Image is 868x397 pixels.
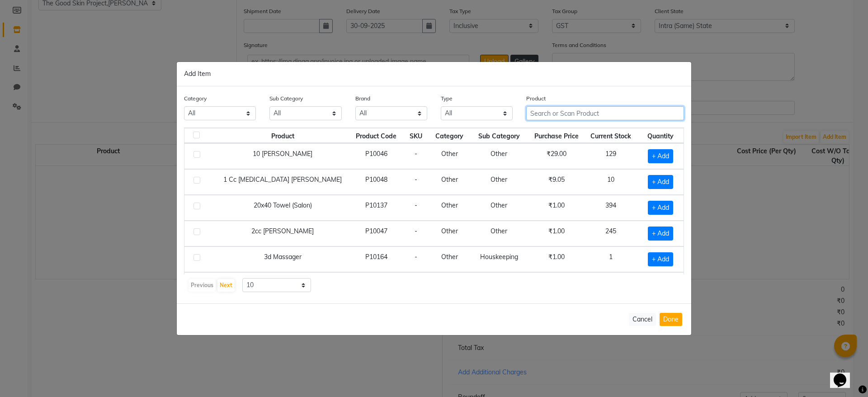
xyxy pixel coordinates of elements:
td: Houskeeping [470,272,528,298]
td: Acti - C Fluid [216,272,350,298]
th: Category [429,128,470,143]
td: 1 Cc [MEDICAL_DATA] [PERSON_NAME] [216,169,350,195]
label: Brand [355,95,370,103]
span: + Add [648,149,673,163]
td: 394 [585,195,637,221]
td: - [403,272,429,298]
button: Done [660,313,682,326]
td: - [403,195,429,221]
td: Other [470,143,528,169]
td: Houskeeping [470,246,528,272]
td: ₹1.00 [528,195,585,221]
td: P10137 [350,195,403,221]
td: - [403,169,429,195]
label: Type [441,95,453,103]
th: Product [216,128,350,143]
td: P10048 [350,169,403,195]
label: Product [526,95,546,103]
input: Search or Scan Product [526,106,684,120]
td: - [403,143,429,169]
td: P10047 [350,221,403,246]
button: Next [217,279,235,292]
th: Sub Category [470,128,528,143]
td: 10 [585,169,637,195]
td: Other [429,272,470,298]
td: Other [429,195,470,221]
td: P10164 [350,246,403,272]
td: 3d Massager [216,246,350,272]
label: Sub Category [269,95,303,103]
td: Other [429,169,470,195]
td: Other [429,221,470,246]
button: Cancel [629,313,656,326]
td: Other [429,246,470,272]
th: Quantity [637,128,684,143]
td: ₹1.00 [528,221,585,246]
span: + Add [648,227,673,241]
td: P10214 [350,272,403,298]
td: Other [470,169,528,195]
td: ₹9.05 [528,169,585,195]
th: SKU [403,128,429,143]
th: Product Code [350,128,403,143]
label: Category [184,95,207,103]
span: + Add [648,252,673,266]
span: + Add [648,201,673,215]
td: 0 [585,272,637,298]
td: - [403,246,429,272]
td: 10 [PERSON_NAME] [216,143,350,169]
td: Other [470,221,528,246]
td: ₹29.00 [528,143,585,169]
td: 20x40 Towel (Salon) [216,195,350,221]
th: Current Stock [585,128,637,143]
div: Add Item [177,62,691,86]
td: P10046 [350,143,403,169]
td: ₹1.00 [528,246,585,272]
td: 129 [585,143,637,169]
td: 245 [585,221,637,246]
td: 2cc [PERSON_NAME] [216,221,350,246]
span: Purchase Price [534,132,579,140]
td: Other [470,195,528,221]
span: + Add [648,175,673,189]
td: - [403,221,429,246]
iframe: chat widget [830,361,859,388]
td: Other [429,143,470,169]
td: 1 [585,246,637,272]
td: ₹2,500.00 [528,272,585,298]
